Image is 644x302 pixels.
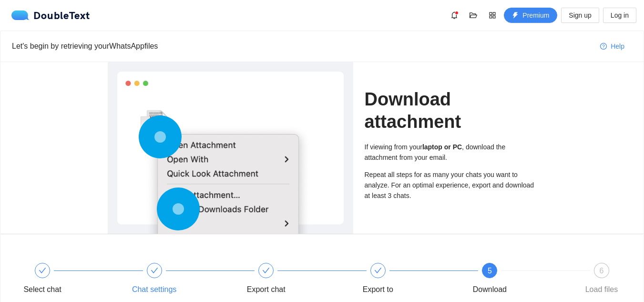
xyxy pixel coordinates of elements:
div: Export to [350,263,462,297]
span: 6 [600,267,604,275]
div: Chat settings [127,263,239,297]
span: check [374,267,382,274]
span: Sign up [569,10,591,21]
span: thunderbolt [512,12,519,20]
div: 6Load files [574,263,629,297]
div: Export to [363,282,393,297]
span: Log in [611,10,629,21]
span: check [151,267,158,274]
h1: Download attachment [365,88,537,133]
div: DoubleText [11,10,90,20]
button: question-circleHelp [593,39,632,54]
div: Select chat [15,263,127,297]
div: Export chat [247,282,286,297]
div: Repeat all steps for as many your chats you want to analyze. For an optimal experience, export an... [365,169,537,201]
span: folder-open [466,11,480,19]
button: Log in [603,8,636,23]
a: logoDoubleText [11,10,90,20]
div: Chat settings [132,282,176,297]
button: thunderboltPremium [504,8,557,23]
span: appstore [485,11,500,19]
div: Select chat [23,282,61,297]
b: laptop or PC [422,143,462,151]
button: folder-open [466,8,481,23]
span: check [262,267,270,274]
div: Load files [585,282,618,297]
img: logo [11,10,33,20]
div: Export chat [238,263,350,297]
span: Premium [522,10,549,21]
div: If viewing from your , download the attachment from your email. [365,142,537,163]
div: Download [473,282,507,297]
span: check [39,267,46,274]
div: 5Download [462,263,574,297]
button: appstore [485,8,500,23]
span: question-circle [600,43,607,51]
span: 5 [488,267,492,275]
div: Let's begin by retrieving your WhatsApp files [12,40,593,52]
button: Sign up [561,8,599,23]
button: bell [447,8,462,23]
span: bell [447,11,461,19]
span: Help [611,41,624,52]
